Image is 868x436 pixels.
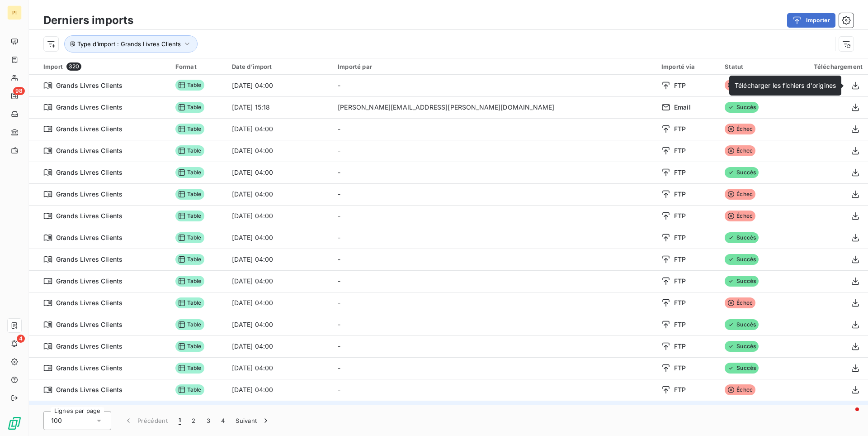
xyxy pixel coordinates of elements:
span: Succès [725,319,759,330]
span: FTP [674,233,686,242]
div: Import [43,62,165,71]
span: Table [175,167,204,178]
span: Grands Livres Clients [56,342,123,351]
span: FTP [674,277,686,286]
span: Échec [725,384,755,395]
span: 98 [13,87,25,95]
td: [DATE] 04:00 [226,270,333,292]
div: Importé via [661,63,714,70]
span: Type d’import : Grands Livres Clients [77,40,181,48]
span: FTP [674,320,686,329]
td: [DATE] 04:00 [226,227,333,249]
div: Importé par [338,63,651,70]
button: Type d’import : Grands Livres Clients [64,35,198,53]
span: Succès [725,102,759,113]
span: Table [175,363,204,374]
img: Logo LeanPay [7,416,22,431]
span: FTP [674,146,686,155]
div: Format [175,63,221,70]
span: Table [175,102,204,113]
span: Succès [725,363,759,374]
td: [DATE] 04:00 [226,335,333,357]
span: Échec [725,145,755,156]
span: Grands Livres Clients [56,255,123,264]
span: FTP [674,342,686,351]
td: [DATE] 04:00 [226,292,333,314]
button: 3 [201,411,216,430]
span: Table [175,232,204,243]
h3: Derniers imports [43,12,133,29]
td: - [332,162,656,183]
button: Précédent [118,411,173,430]
span: 1 [179,416,181,425]
span: Échec [725,211,755,221]
span: Grands Livres Clients [56,168,123,177]
button: Importer [787,13,835,28]
span: Grands Livres Clients [56,364,123,373]
span: Grands Livres Clients [56,211,123,220]
td: - [332,357,656,379]
td: [DATE] 04:00 [226,183,333,205]
span: 4 [17,335,25,343]
td: [DATE] 04:00 [226,140,333,162]
span: Email [674,103,691,112]
span: FTP [674,255,686,264]
span: FTP [674,385,686,394]
span: Table [175,341,204,352]
span: Table [175,276,204,287]
td: [PERSON_NAME][EMAIL_ADDRESS][PERSON_NAME][DOMAIN_NAME] [332,96,656,118]
span: Grands Livres Clients [56,103,123,112]
span: Échec [725,297,755,308]
span: Grands Livres Clients [56,125,123,134]
span: FTP [674,168,686,177]
td: - [332,401,656,422]
span: FTP [674,211,686,220]
span: 320 [66,62,81,71]
iframe: Intercom live chat [837,405,859,427]
span: Table [175,189,204,200]
button: Suivant [230,411,276,430]
span: FTP [674,81,686,90]
td: [DATE] 04:00 [226,205,333,227]
span: Table [175,384,204,395]
div: Statut [725,63,778,70]
button: 1 [173,411,186,430]
td: [DATE] 04:00 [226,314,333,335]
button: 4 [216,411,230,430]
span: FTP [674,190,686,199]
span: Grands Livres Clients [56,190,123,199]
span: FTP [674,298,686,307]
td: [DATE] 04:00 [226,162,333,183]
div: Téléchargement [788,63,863,70]
span: Succès [725,232,759,243]
div: Date d’import [232,63,327,70]
span: Succès [725,341,759,352]
span: 100 [51,416,62,425]
td: - [332,75,656,96]
span: Table [175,297,204,308]
span: Grands Livres Clients [56,320,123,329]
span: Grands Livres Clients [56,233,123,242]
td: [DATE] 04:00 [226,249,333,270]
span: Grands Livres Clients [56,277,123,286]
td: - [332,205,656,227]
td: - [332,140,656,162]
td: - [332,270,656,292]
span: Échec [725,124,755,134]
span: Succès [725,276,759,287]
span: Table [175,80,204,91]
span: Table [175,319,204,330]
span: Échec [725,189,755,200]
span: FTP [674,364,686,373]
td: - [332,249,656,270]
span: Table [175,145,204,156]
td: [DATE] 04:00 [226,75,333,96]
span: Table [175,254,204,265]
span: Télécharger les fichiers d'origines [735,81,836,89]
span: Grands Livres Clients [56,385,123,394]
td: - [332,335,656,357]
span: Succès [725,254,759,265]
span: Grands Livres Clients [56,81,123,90]
td: - [332,227,656,249]
span: Échec [725,80,755,91]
